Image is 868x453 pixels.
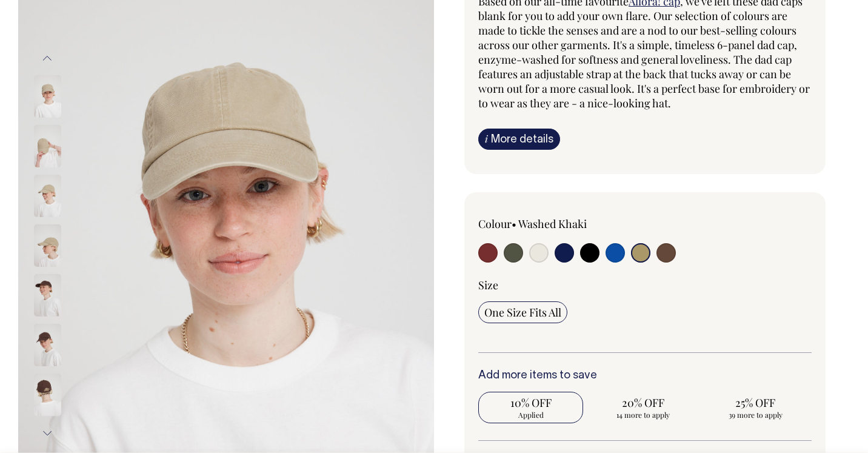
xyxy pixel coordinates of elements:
button: Previous [38,45,56,72]
span: i [485,132,488,145]
button: Next [38,420,56,447]
span: • [512,216,516,231]
img: espresso [34,274,61,317]
input: 20% OFF 14 more to apply [590,392,695,423]
label: Washed Khaki [518,216,587,231]
span: 39 more to apply [709,410,802,420]
input: One Size Fits All [478,301,567,323]
span: One Size Fits All [484,305,561,320]
a: iMore details [478,129,560,150]
input: 10% OFF Applied [478,392,583,423]
img: washed-khaki [34,175,61,217]
div: Colour [478,216,612,231]
span: 25% OFF [709,395,802,410]
span: 20% OFF [596,395,689,410]
img: washed-khaki [34,75,61,118]
img: espresso [34,374,61,416]
img: washed-khaki [34,125,61,167]
span: 10% OFF [484,395,577,410]
img: espresso [34,324,61,366]
img: washed-khaki [34,224,61,267]
input: 25% OFF 39 more to apply [703,392,808,423]
span: Applied [484,410,577,420]
div: Size [478,278,812,292]
h6: Add more items to save [478,370,812,382]
span: 14 more to apply [596,410,689,420]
